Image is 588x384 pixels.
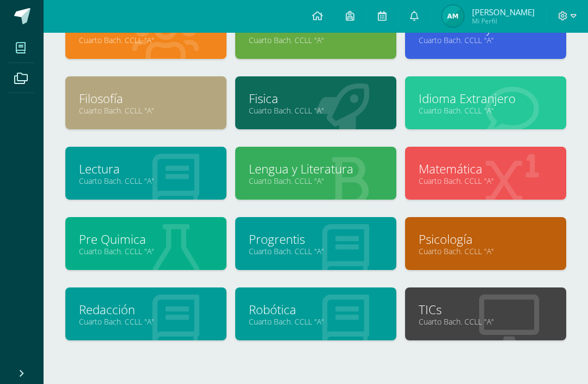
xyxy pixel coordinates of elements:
[79,176,213,187] a: Cuarto Bach. CCLL "A"
[79,106,213,116] a: Cuarto Bach. CCLL "A"
[79,161,213,178] a: Lectura
[419,231,553,248] a: Psicología
[79,302,213,319] a: Redacción
[249,247,383,257] a: Cuarto Bach. CCLL "A"
[79,231,213,248] a: Pre Quimica
[419,317,553,327] a: Cuarto Bach. CCLL "A"
[79,91,213,107] a: Filosofía
[249,35,383,46] a: Cuarto Bach. CCLL "A"
[419,176,553,187] a: Cuarto Bach. CCLL "A"
[249,317,383,327] a: Cuarto Bach. CCLL "A"
[249,231,383,248] a: Progrentis
[419,35,553,46] a: Cuarto Bach. CCLL "A"
[249,176,383,187] a: Cuarto Bach. CCLL "A"
[249,161,383,178] a: Lengua y Literatura
[419,161,553,178] a: Matemática
[249,302,383,319] a: Robótica
[79,317,213,327] a: Cuarto Bach. CCLL "A"
[472,16,535,26] span: Mi Perfil
[79,35,213,46] a: Cuarto Bach. CCLL "A"
[472,7,535,17] span: [PERSON_NAME]
[249,91,383,107] a: Fisica
[79,247,213,257] a: Cuarto Bach. CCLL "A"
[419,247,553,257] a: Cuarto Bach. CCLL "A"
[442,5,464,27] img: 5aff8107e2743b95bcacb5259c68ceb2.png
[419,91,553,107] a: Idioma Extranjero
[419,302,553,319] a: TICs
[249,106,383,116] a: Cuarto Bach. CCLL "A"
[419,106,553,116] a: Cuarto Bach. CCLL "A"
